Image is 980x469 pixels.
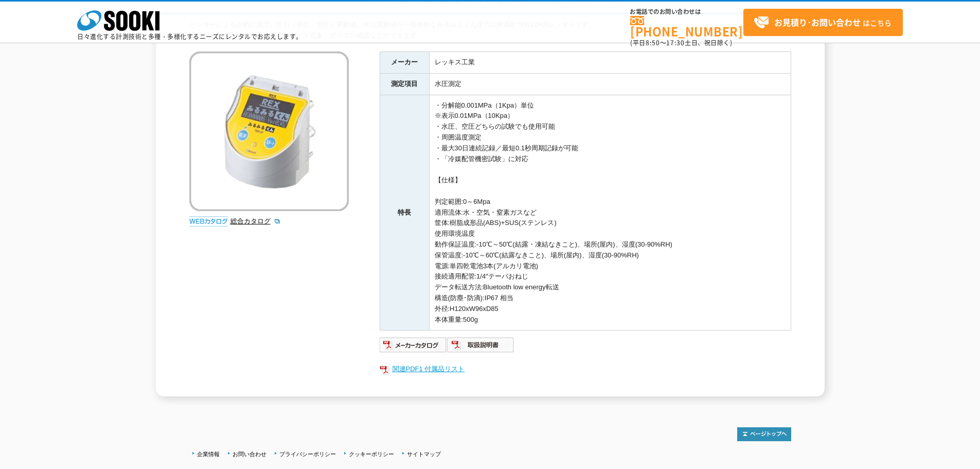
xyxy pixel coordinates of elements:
a: メーカーカタログ [380,344,447,352]
img: webカタログ [189,216,228,227]
a: お問い合わせ [233,451,266,457]
a: [PHONE_NUMBER] [630,16,743,37]
span: 8:50 [646,38,660,47]
td: 水圧測定 [429,73,791,95]
strong: お見積り･お問い合わせ [774,16,861,28]
td: レッキス工業 [429,51,791,73]
th: 特長 [380,95,429,331]
a: 企業情報 [197,451,220,457]
a: 総合カタログ [230,217,281,225]
td: ・分解能0.001MPa（1Kpa）単位 ※表示0.01MPa（10Kpa） ・水圧、空圧どちらの試験でも使用可能 ・周囲温度測定 ・最大30日連続記録／最短0.1秒周期記録が可能 ・「冷媒配管... [429,95,791,331]
span: お電話でのお問い合わせは [630,9,743,15]
a: サイトマップ [407,451,441,457]
a: プライバシーポリシー [279,451,336,457]
span: 17:30 [666,38,685,47]
a: 関連PDF1 付属品リスト [380,362,791,376]
a: クッキーポリシー [349,451,394,457]
span: (平日 ～ 土日、祝日除く) [630,38,732,47]
img: メーカーカタログ [380,337,447,353]
img: みるみるくん 圧力試験器Ⅲ TKR12P [189,51,349,211]
a: 取扱説明書 [447,344,514,352]
th: 測定項目 [380,73,429,95]
img: トップページへ [737,427,791,441]
a: お見積り･お問い合わせはこちら [743,9,903,36]
th: メーカー [380,51,429,73]
p: 日々進化する計測技術と多種・多様化するニーズにレンタルでお応えします。 [77,33,302,40]
span: はこちら [754,15,892,30]
img: 取扱説明書 [447,337,514,353]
